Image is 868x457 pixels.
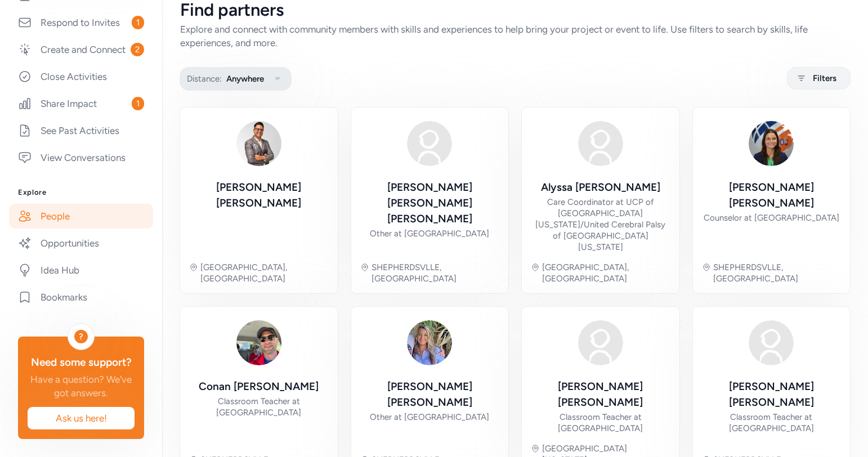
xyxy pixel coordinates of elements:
[180,67,292,91] button: Distance:Anywhere
[37,411,126,425] span: Ask us here!
[74,330,88,343] div: ?
[402,316,457,370] img: Avatar
[189,396,329,418] div: Classroom Teacher at [GEOGRAPHIC_DATA]
[9,91,153,116] a: Share Impact1
[713,262,842,284] div: SHEPHERDSVLLE, [GEOGRAPHIC_DATA]
[9,231,153,256] a: Opportunities
[9,10,153,35] a: Respond to Invites1
[27,406,135,430] button: Ask us here!
[9,64,153,89] a: Close Activities
[27,373,135,400] div: Have a question? We've got answers.
[9,37,153,62] a: Create and Connect2
[370,228,489,239] div: Other at [GEOGRAPHIC_DATA]
[702,411,842,434] div: Classroom Teacher at [GEOGRAPHIC_DATA]
[360,180,500,227] div: [PERSON_NAME] [PERSON_NAME] [PERSON_NAME]
[199,379,319,395] div: Conan [PERSON_NAME]
[132,97,144,110] span: 1
[18,188,144,197] h3: Explore
[232,316,286,370] img: Avatar
[702,180,842,211] div: [PERSON_NAME] [PERSON_NAME]
[180,23,850,50] div: Explore and connect with community members with skills and experiences to help bring your project...
[542,262,670,284] div: [GEOGRAPHIC_DATA], [GEOGRAPHIC_DATA]
[531,411,670,434] div: Classroom Teacher at [GEOGRAPHIC_DATA]
[27,355,135,370] div: Need some support?
[232,117,286,171] img: Avatar
[131,43,144,56] span: 2
[574,117,628,171] img: Avatar
[9,118,153,143] a: See Past Activities
[187,72,222,86] span: Distance:
[402,117,457,171] img: Avatar
[9,204,153,228] a: People
[132,16,144,29] span: 1
[813,71,836,85] span: Filters
[531,196,670,253] div: Care Coordinator at UCP of [GEOGRAPHIC_DATA][US_STATE]/United Cerebral Palsy of [GEOGRAPHIC_DATA]...
[9,145,153,170] a: View Conversations
[200,262,329,284] div: [GEOGRAPHIC_DATA], [GEOGRAPHIC_DATA]
[360,379,500,410] div: [PERSON_NAME] [PERSON_NAME]
[226,72,264,86] span: Anywhere
[531,379,670,410] div: [PERSON_NAME] [PERSON_NAME]
[372,262,500,284] div: SHEPHERDSVLLE, [GEOGRAPHIC_DATA]
[744,117,798,171] img: Avatar
[704,212,839,223] div: Counselor at [GEOGRAPHIC_DATA]
[189,180,329,211] div: [PERSON_NAME] [PERSON_NAME]
[9,258,153,283] a: Idea Hub
[541,180,660,195] div: Alyssa [PERSON_NAME]
[370,411,489,423] div: Other at [GEOGRAPHIC_DATA]
[9,285,153,310] a: Bookmarks
[702,379,842,410] div: [PERSON_NAME] [PERSON_NAME]
[744,316,798,370] img: Avatar
[574,316,628,370] img: Avatar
